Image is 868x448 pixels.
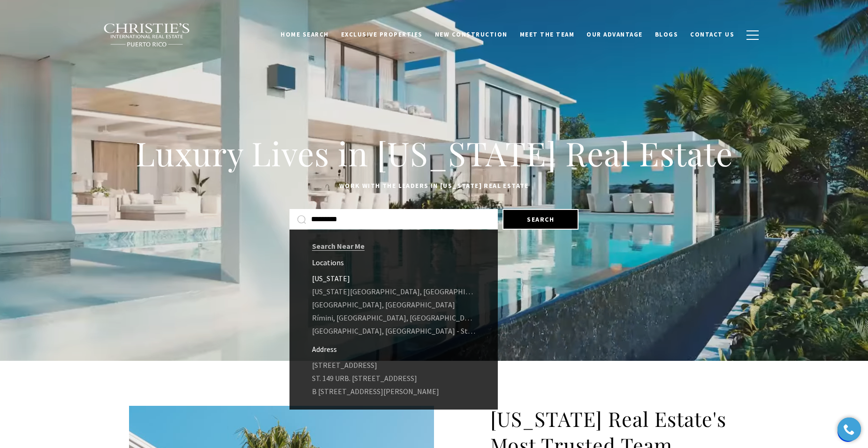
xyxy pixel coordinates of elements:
span: New Construction [435,30,508,38]
a: ST. 149 URB. [STREET_ADDRESS] [289,372,498,385]
div: Address [312,344,466,354]
a: [STREET_ADDRESS] [289,358,498,372]
a: B [STREET_ADDRESS][PERSON_NAME] [289,385,498,398]
span: Contact Us [690,30,734,38]
a: [US_STATE][GEOGRAPHIC_DATA], [GEOGRAPHIC_DATA] [289,285,498,298]
a: Meet the Team [514,26,581,44]
button: button [740,22,765,49]
span: Our Advantage [586,30,643,38]
div: Locations [312,258,466,267]
a: [GEOGRAPHIC_DATA], [GEOGRAPHIC_DATA] [289,298,498,311]
a: [GEOGRAPHIC_DATA], [GEOGRAPHIC_DATA] - State of [GEOGRAPHIC_DATA], [GEOGRAPHIC_DATA] [289,324,498,337]
h1: Luxury Lives in [US_STATE] Real Estate [129,133,739,174]
p: Work with the leaders in [US_STATE] Real Estate [129,180,739,192]
a: Rímini, [GEOGRAPHIC_DATA], [GEOGRAPHIC_DATA] [289,311,498,324]
a: New Construction [429,26,514,44]
span: Exclusive Properties [341,30,423,38]
a: Exclusive Properties [335,26,429,44]
a: Our Advantage [580,26,649,44]
a: Blogs [649,26,685,44]
a: Home Search [274,26,335,44]
button: Search [503,209,579,230]
span: Blogs [655,30,678,38]
img: Christie's International Real Estate black text logo [103,23,190,47]
input: Search by Address, City, or Neighborhood [311,213,490,225]
a: [US_STATE] [289,272,498,285]
a: Search Near Me [312,241,365,251]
